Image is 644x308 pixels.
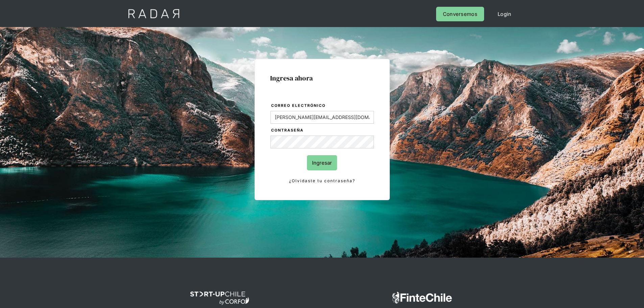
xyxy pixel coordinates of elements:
a: Login [491,7,518,21]
input: bruce@wayne.com [270,111,374,124]
input: Ingresar [307,155,337,170]
label: Contraseña [271,127,374,134]
a: Conversemos [436,7,484,21]
a: ¿Olvidaste tu contraseña? [270,177,374,185]
h1: Ingresa ahora [270,74,374,82]
label: Correo electrónico [271,102,374,109]
form: Login Form [270,102,374,185]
